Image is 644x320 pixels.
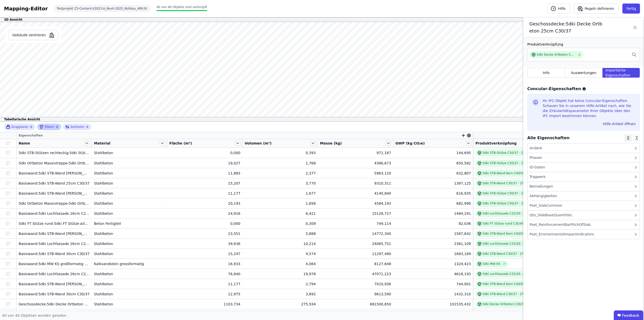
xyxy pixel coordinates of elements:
span: Volumen (m³) [245,141,272,146]
div: 2,794 [245,281,316,287]
div: 5963,120 [320,171,391,176]
div: 14772,340 [320,231,391,236]
div: 19,027 [169,161,240,166]
div: 1324,423 [395,261,471,266]
div: 682,990 [395,201,471,206]
div: Stahlbeton [94,171,165,176]
div: 0,000 [169,221,240,226]
div: Stahlbeton [94,161,165,166]
div: 82,036 [395,221,471,226]
div: Mapping-Editor [4,5,48,12]
div: 744,001 [395,281,471,287]
div: Basiswand:5dki STB-Wand [PERSON_NAME] 20cm C40/50 [19,171,90,176]
span: Importierte-Eigenschaften [606,68,637,78]
div: 19,978 [245,271,316,276]
span: Sortieren [70,125,84,129]
div: Basiswand:5dki STB-Wand 30cm C30/37 [19,292,90,297]
span: Masse (kg) [320,141,342,146]
div: Stahlbeton [94,281,165,287]
span: Material [94,141,110,146]
span: Name [19,141,30,146]
button: Sortieren [65,124,89,130]
div: 5dki STB-Wand Kern C40/50 - 2% [482,232,533,236]
span: Info [543,70,550,75]
div: 1,768 [245,161,316,166]
div: 11,177 [169,281,240,287]
div: 5dki STB-Wand C30/37 - 2% [482,292,525,296]
div: Concular-Eigenschaften [527,86,586,92]
div: 3,770 [245,181,316,186]
span: 3D Ansicht [4,18,22,22]
div: 4584,193 [320,201,391,206]
div: 12,975 [169,292,240,297]
div: 4,064 [245,261,316,266]
div: 5dki Ortbeton Massivtreppe:5dki Ortbeton Massivtreppe C30/37 [PERSON_NAME] [19,161,90,166]
div: 5dki STB-Stütze C30/37 - 2% [482,201,526,205]
div: Stahlbeton [94,231,165,236]
div: 0,393 [245,150,316,155]
span: Eigenschaften [19,133,43,137]
div: Stahlbeton [94,241,165,246]
div: Stahlbeton [94,181,165,186]
div: 23,551 [169,231,240,236]
div: Produktverknüpfung [527,42,640,47]
div: 11,177 [169,191,240,196]
div: 39,636 [169,241,240,246]
div: 15,207 [169,181,240,186]
div: 5dki FT Stütze rund:5dki FT Stütze ø35cm Typ1 [19,221,90,226]
div: Beton Fertigteil [94,221,165,226]
div: 47071,223 [320,271,391,276]
div: 9613,590 [320,292,391,297]
div: Stahlbeton [94,271,165,276]
div: 16,933 [169,261,240,266]
div: 4,574 [245,251,316,256]
div: Basiswand:5dki STB-Wand [PERSON_NAME] 15cm C40/50 [19,191,90,196]
div: 5dki STB-Wand Kern C40/50 - 2% [482,282,533,286]
div: Produktverknüpfung [475,141,642,146]
button: filter_by [39,124,59,130]
div: 9310,311 [320,181,391,186]
div: 10,214 [245,241,316,246]
div: 1,677 [245,191,316,196]
div: 681500,650 [320,302,391,307]
div: 1683,189 [395,251,471,256]
div: 8127,648 [320,261,391,266]
div: 5dki Decke Ortbeton C30/37 - 2% [537,53,576,57]
div: 6,421 [245,211,316,216]
div: Testprojekt Z3-Content-V2023.A_Revit-2025_Rohbau_4RV.ifc [54,5,150,12]
div: Basiswand:5dki Lochfassade 26cm C25/30 [19,271,90,276]
span: GWP (kg CO₂e) [395,141,425,146]
div: 1432,310 [395,292,471,297]
button: Regeln definieren [574,4,618,14]
div: Stahlbeton [94,150,165,155]
div: 5dki STB-Stützen rechteckig:5dki Stütze recht. 35x35cm C30/37 [19,150,90,155]
div: Ihr IFC-Objekt hat keine Concular-Eigenschaften. Schauen Sie in unserem Hilfe-Artikel nach, wie S... [543,98,636,120]
div: 5dki STB-Stütze C30/37 - 2% [482,191,526,195]
div: 275,934 [245,302,316,307]
div: 2,377 [245,171,316,176]
button: Hilfe [547,4,570,14]
div: Basiswand:5dki MW KS großformatig 24cm [19,261,90,266]
div: 1103,734 [169,302,240,307]
button: Fertig [622,4,640,14]
div: 5dki STB-Stütze C30/37 - 2% [482,151,526,155]
span: Filtern [45,125,54,129]
div: Geschossdecke:5dki Decke Ortbeton 25cm C30/37 [19,302,90,307]
div: 1484,291 [395,211,471,216]
div: 144,695 [395,150,471,155]
div: 5dki FT Stütze rund C35/45 - 2% [482,222,532,226]
div: 24,916 [169,211,240,216]
span: Fläche (m²) [169,141,192,146]
div: 1,856 [245,201,316,206]
div: Stahlbeton [94,251,165,256]
div: 4366,673 [320,161,391,166]
div: 5dki Lochfassade C25/30 - 2% [482,211,528,216]
div: 76,840 [169,271,240,276]
div: Basiswand:5dki STB-Wand [PERSON_NAME] 25cm C40/50 [19,281,90,287]
div: 749,114 [320,221,391,226]
div: 11297,480 [320,251,391,256]
div: 3,892 [245,292,316,297]
button: Gebäude zentrieren [8,30,58,40]
div: 5dki STB-Wand Kern C40/50 - 2% [482,171,533,175]
div: 632,807 [395,171,471,176]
